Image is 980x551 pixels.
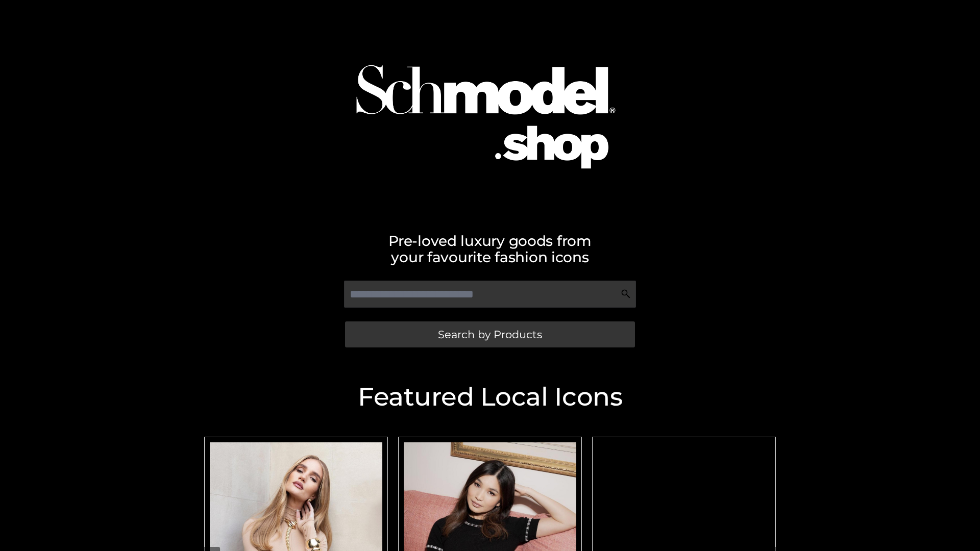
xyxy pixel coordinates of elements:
[345,321,635,347] a: Search by Products
[199,384,781,410] h2: Featured Local Icons​
[438,329,542,340] span: Search by Products
[199,233,781,265] h2: Pre-loved luxury goods from your favourite fashion icons
[621,289,631,299] img: Search Icon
